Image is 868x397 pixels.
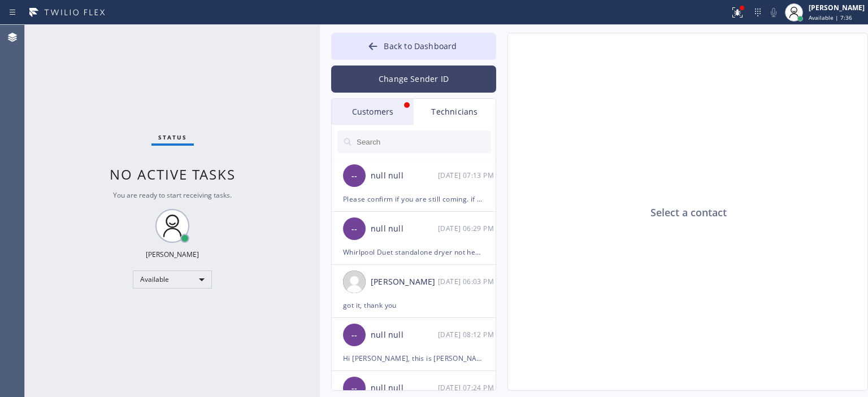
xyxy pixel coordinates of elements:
[371,223,438,235] div: null null
[133,271,212,289] div: Available
[146,250,199,259] div: [PERSON_NAME]
[343,246,484,259] div: Whirlpool Duet standalone dryer not heating at least 8 yrs // 11042 [GEOGRAPHIC_DATA], [GEOGRAPHI...
[331,33,496,60] button: Back to Dashboard
[351,382,357,395] span: --
[351,223,357,235] span: --
[766,5,782,20] button: Mute
[110,165,236,184] span: No active tasks
[158,133,187,141] span: Status
[343,299,484,312] div: got it, thank you
[113,190,232,200] span: You are ready to start receiving tasks.
[343,193,484,206] div: Please confirm if you are still coming. if not, when can you go to this job? [URL][DOMAIN_NAME] F...
[809,14,852,21] span: Available | 7:36
[438,222,497,235] div: 03/24/2025 9:29 AM
[343,271,366,293] img: user.png
[331,66,496,93] button: Change Sender ID
[438,169,497,182] div: 03/24/2025 9:13 AM
[384,41,457,51] span: Back to Dashboard
[332,99,414,125] div: Customers
[355,130,491,153] input: Search
[809,3,865,12] div: [PERSON_NAME]
[343,352,484,365] div: Hi [PERSON_NAME], this is [PERSON_NAME], can you take a job in [GEOGRAPHIC_DATA][PERSON_NAME] for...
[438,275,497,288] div: 03/17/2025 9:03 AM
[371,169,438,182] div: null null
[371,382,438,395] div: null null
[438,328,497,341] div: 03/06/2025 9:12 AM
[438,381,497,394] div: 02/05/2025 9:24 AM
[414,99,496,125] div: Technicians
[351,169,357,182] span: --
[351,329,357,342] span: --
[371,329,438,342] div: null null
[371,276,438,289] div: [PERSON_NAME]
